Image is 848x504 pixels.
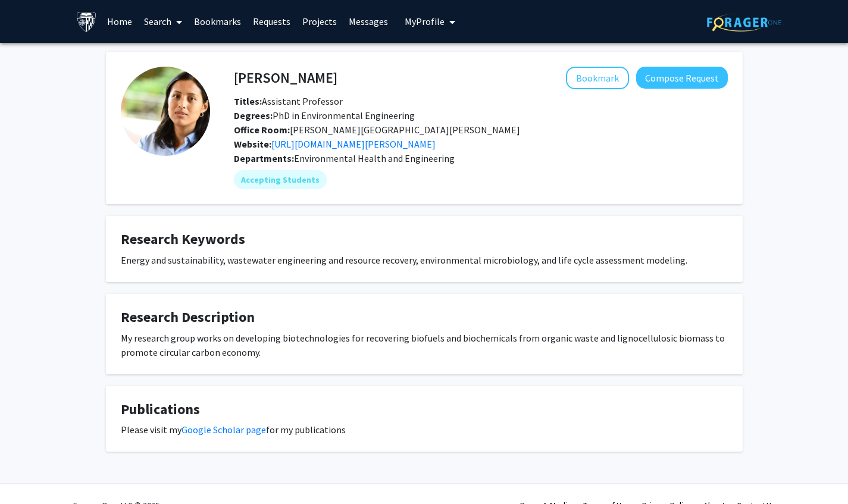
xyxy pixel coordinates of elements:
[271,138,436,150] a: Opens in a new tab
[121,422,728,437] div: Please visit my for my publications
[707,13,781,32] img: ForagerOne Logo
[121,253,728,267] div: Energy and sustainability, wastewater engineering and resource recovery, environmental microbiolo...
[234,124,290,136] b: Office Room:
[636,67,728,89] button: Compose Request to Shilva Shrestha
[234,95,343,107] span: Assistant Professor
[234,152,294,164] b: Departments:
[182,424,266,436] a: Google Scholar page
[101,1,138,42] a: Home
[294,152,455,164] span: Environmental Health and Engineering
[121,67,210,156] img: Profile Picture
[234,109,415,121] span: PhD in Environmental Engineering
[343,1,394,42] a: Messages
[121,331,728,359] div: My research group works on developing biotechnologies for recovering biofuels and biochemicals fr...
[234,95,262,107] b: Titles:
[296,1,343,42] a: Projects
[234,170,327,189] mat-chip: Accepting Students
[121,309,728,326] h4: Research Description
[234,124,520,136] span: [PERSON_NAME][GEOGRAPHIC_DATA][PERSON_NAME]
[121,231,728,248] h4: Research Keywords
[76,11,97,32] img: Johns Hopkins University Logo
[234,138,271,150] b: Website:
[121,401,728,418] h4: Publications
[405,15,445,27] span: My Profile
[566,67,629,89] button: Add Shilva Shrestha to Bookmarks
[234,109,273,121] b: Degrees:
[188,1,247,42] a: Bookmarks
[138,1,188,42] a: Search
[247,1,296,42] a: Requests
[234,67,337,89] h4: [PERSON_NAME]
[9,450,51,495] iframe: Chat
